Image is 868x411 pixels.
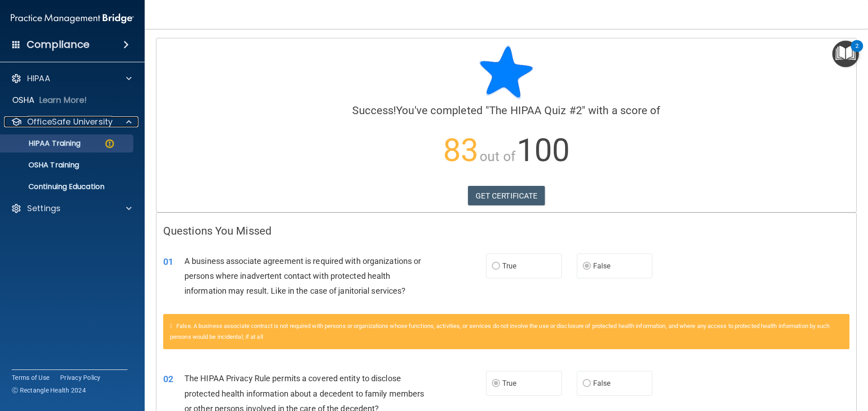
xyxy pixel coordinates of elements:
[11,203,132,214] a: Settings
[832,41,859,67] button: Open Resource Center, 2 new notifications
[479,45,533,99] img: blue-star-rounded.9d042014.png
[11,9,134,28] img: PMB logo
[502,379,516,388] span: True
[468,186,545,206] a: GET CERTIFICATE
[27,116,113,127] p: OfficeSafe University
[163,105,849,116] h4: You've completed " " with a score of
[163,225,849,237] h4: Questions You Missed
[12,373,49,382] a: Terms of Use
[11,116,132,127] a: OfficeSafe University
[27,38,90,51] h4: Compliance
[583,263,591,270] input: False
[60,373,101,382] a: Privacy Policy
[593,262,611,270] span: False
[855,46,859,58] div: 2
[163,374,173,384] span: 02
[170,323,830,340] span: False. A business associate contract is not required with persons or organizations whose function...
[39,95,87,106] p: Learn More!
[480,148,515,164] span: out of
[27,203,61,214] p: Settings
[6,139,80,148] p: HIPAA Training
[11,73,132,84] a: HIPAA
[593,379,611,388] span: False
[163,256,173,267] span: 01
[6,182,129,191] p: Continuing Education
[443,132,478,169] span: 83
[583,380,591,387] input: False
[352,104,396,117] span: Success!
[492,263,500,270] input: True
[489,104,582,117] span: The HIPAA Quiz #2
[6,161,79,170] p: OSHA Training
[517,132,570,169] span: 100
[27,73,50,84] p: HIPAA
[104,138,115,149] img: warning-circle.0cc9ac19.png
[12,95,35,106] p: OSHA
[492,380,500,387] input: True
[184,256,421,296] span: A business associate agreement is required with organizations or persons where inadvertent contac...
[12,386,86,395] span: Ⓒ Rectangle Health 2024
[502,262,516,270] span: True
